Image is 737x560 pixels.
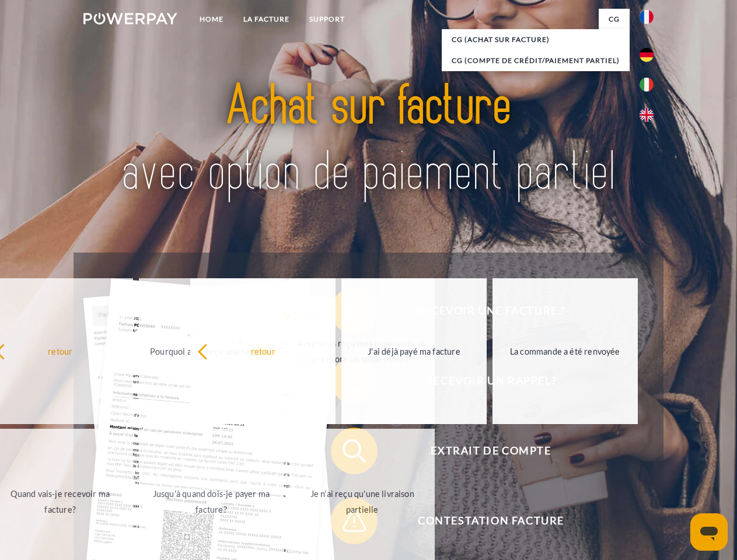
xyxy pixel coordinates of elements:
span: Extrait de compte [348,428,634,474]
div: Pourquoi ai-je reçu une facture? [146,343,277,359]
div: Je n'ai reçu qu'une livraison partielle [296,486,428,517]
button: Extrait de compte [331,428,634,474]
img: en [640,108,654,122]
img: title-powerpay_fr.svg [111,56,626,223]
a: CG (achat sur facture) [442,29,630,50]
a: Support [299,9,355,30]
div: J'ai déjà payé ma facture [348,343,480,359]
img: de [640,48,654,62]
a: CG (Compte de crédit/paiement partiel) [442,50,630,71]
span: Contestation Facture [348,498,634,544]
a: Home [190,9,233,30]
div: retour [197,343,329,359]
img: logo-powerpay-white.svg [83,13,177,24]
img: it [640,78,654,92]
img: fr [640,10,654,24]
button: Contestation Facture [331,498,634,544]
a: LA FACTURE [233,9,299,30]
div: Jusqu'à quand dois-je payer ma facture? [146,486,277,517]
div: La commande a été renvoyée [500,343,631,359]
a: CG [599,9,630,30]
iframe: Bouton de lancement de la fenêtre de messagerie [690,513,728,551]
